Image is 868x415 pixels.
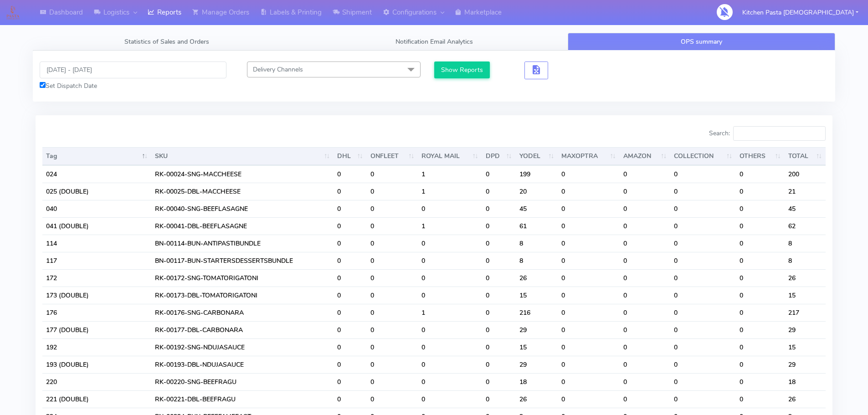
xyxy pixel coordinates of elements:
[785,252,826,269] td: 8
[42,356,151,373] td: 193 (DOUBLE)
[482,304,516,321] td: 0
[516,287,558,304] td: 15
[367,147,418,165] th: ONFLEET : activate to sort column ascending
[367,304,418,321] td: 0
[482,165,516,183] td: 0
[709,126,826,141] label: Search:
[482,183,516,200] td: 0
[151,217,334,235] td: RK-00041-DBL-BEEFLASAGNE
[418,287,482,304] td: 0
[620,252,671,269] td: 0
[367,321,418,338] td: 0
[367,338,418,356] td: 0
[42,390,151,408] td: 221 (DOUBLE)
[151,183,334,200] td: RK-00025-DBL-MACCHEESE
[42,269,151,287] td: 172
[558,356,619,373] td: 0
[516,183,558,200] td: 20
[482,356,516,373] td: 0
[620,304,671,321] td: 0
[516,217,558,235] td: 61
[482,235,516,252] td: 0
[620,183,671,200] td: 0
[785,200,826,217] td: 45
[736,304,784,321] td: 0
[418,373,482,390] td: 0
[482,390,516,408] td: 0
[516,338,558,356] td: 15
[334,183,367,200] td: 0
[736,321,784,338] td: 0
[620,217,671,235] td: 0
[151,147,334,165] th: SKU: activate to sort column ascending
[334,269,367,287] td: 0
[558,183,619,200] td: 0
[482,200,516,217] td: 0
[418,356,482,373] td: 0
[620,269,671,287] td: 0
[42,252,151,269] td: 117
[670,147,736,165] th: COLLECTION : activate to sort column ascending
[334,390,367,408] td: 0
[785,356,826,373] td: 29
[558,217,619,235] td: 0
[482,287,516,304] td: 0
[620,321,671,338] td: 0
[367,235,418,252] td: 0
[620,235,671,252] td: 0
[558,390,619,408] td: 0
[151,321,334,338] td: RK-00177-DBL-CARBONARA
[334,287,367,304] td: 0
[418,304,482,321] td: 1
[785,304,826,321] td: 217
[670,252,736,269] td: 0
[620,390,671,408] td: 0
[418,147,482,165] th: ROYAL MAIL : activate to sort column ascending
[334,147,367,165] th: DHL : activate to sort column ascending
[418,217,482,235] td: 1
[785,373,826,390] td: 18
[151,252,334,269] td: BN-00117-BUN-STARTERSDESSERTSBUNDLE
[670,287,736,304] td: 0
[367,390,418,408] td: 0
[42,287,151,304] td: 173 (DOUBLE)
[785,338,826,356] td: 15
[42,200,151,217] td: 040
[785,147,826,165] th: TOTAL : activate to sort column ascending
[40,81,226,91] div: Set Dispatch Date
[620,200,671,217] td: 0
[418,269,482,287] td: 0
[736,165,784,183] td: 0
[736,235,784,252] td: 0
[558,252,619,269] td: 0
[367,217,418,235] td: 0
[558,321,619,338] td: 0
[42,147,151,165] th: Tag: activate to sort column descending
[42,183,151,200] td: 025 (DOUBLE)
[334,356,367,373] td: 0
[558,373,619,390] td: 0
[558,235,619,252] td: 0
[516,304,558,321] td: 216
[418,235,482,252] td: 0
[558,147,619,165] th: MAXOPTRA : activate to sort column ascending
[736,287,784,304] td: 0
[736,147,784,165] th: OTHERS : activate to sort column ascending
[670,338,736,356] td: 0
[334,321,367,338] td: 0
[151,356,334,373] td: RK-00193-DBL-NDUJASAUCE
[418,165,482,183] td: 1
[785,287,826,304] td: 15
[367,165,418,183] td: 0
[736,373,784,390] td: 0
[733,126,826,141] input: Search:
[151,165,334,183] td: RK-00024-SNG-MACCHEESE
[516,252,558,269] td: 8
[736,269,784,287] td: 0
[620,373,671,390] td: 0
[151,287,334,304] td: RK-00173-DBL-TOMATORIGATONI
[367,356,418,373] td: 0
[253,65,303,74] span: Delivery Channels
[736,217,784,235] td: 0
[558,287,619,304] td: 0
